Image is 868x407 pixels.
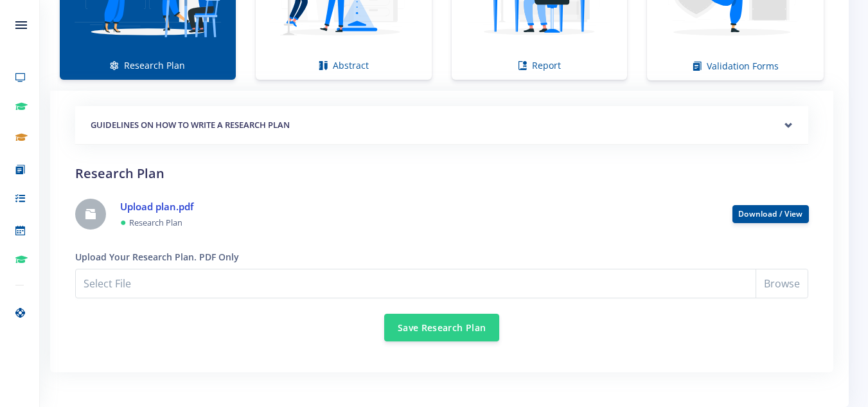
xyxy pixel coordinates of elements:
button: Download / View [732,205,809,223]
a: Upload plan.pdf [120,200,193,213]
label: Upload Your Research Plan. PDF Only [75,250,239,264]
h2: Research Plan [75,164,808,183]
h5: GUIDELINES ON HOW TO WRITE A RESEARCH PLAN [91,119,793,132]
button: Save Research Plan [384,314,499,341]
span: ● [120,215,127,229]
a: Download / View [738,208,803,219]
small: Research Plan [129,217,182,228]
